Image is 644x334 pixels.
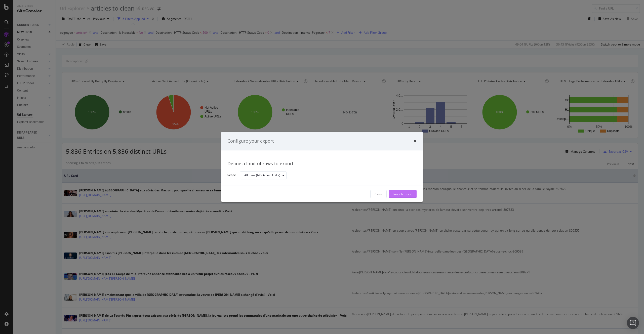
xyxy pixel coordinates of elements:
[227,160,417,167] div: Define a limit of rows to export
[370,190,387,198] button: Close
[227,138,274,144] div: Configure your export
[227,173,236,179] label: Scope
[244,174,280,177] div: All rows (6K distinct URLs)
[414,138,417,144] div: times
[389,190,417,198] button: Launch Export
[221,132,423,202] div: modal
[240,171,287,179] button: All rows (6K distinct URLs)
[627,317,639,329] div: Open Intercom Messenger
[393,192,413,196] div: Launch Export
[375,192,382,196] div: Close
